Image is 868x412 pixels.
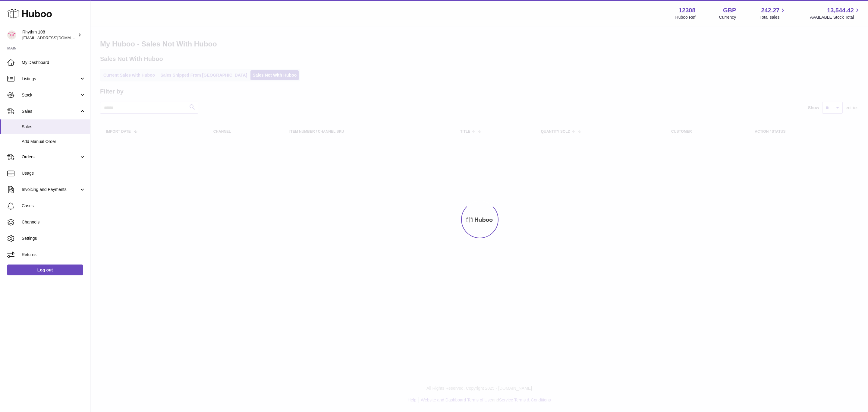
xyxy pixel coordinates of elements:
div: Rhythm 108 [22,29,77,41]
span: Invoicing and Payments [22,187,79,192]
strong: 12308 [679,6,696,14]
span: Listings [22,76,79,82]
a: Log out [7,265,83,275]
div: Currency [719,14,736,20]
span: Sales [22,124,86,130]
a: 13,544.42 AVAILABLE Stock Total [810,6,861,20]
span: Usage [22,170,86,176]
span: Orders [22,154,79,160]
span: Total sales [759,14,786,20]
span: AVAILABLE Stock Total [810,14,861,20]
span: 13,544.42 [827,6,854,14]
span: Returns [22,252,86,258]
img: orders@rhythm108.com [7,30,16,40]
span: My Dashboard [22,60,86,65]
span: Stock [22,92,79,98]
span: [EMAIL_ADDRESS][DOMAIN_NAME] [22,35,89,40]
a: 242.27 Total sales [759,6,786,20]
span: Cases [22,203,86,209]
div: Huboo Ref [675,14,696,20]
span: Channels [22,219,86,225]
strong: GBP [723,6,736,14]
span: Sales [22,109,79,114]
span: 242.27 [761,6,779,14]
span: Settings [22,236,86,241]
span: Add Manual Order [22,139,86,144]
